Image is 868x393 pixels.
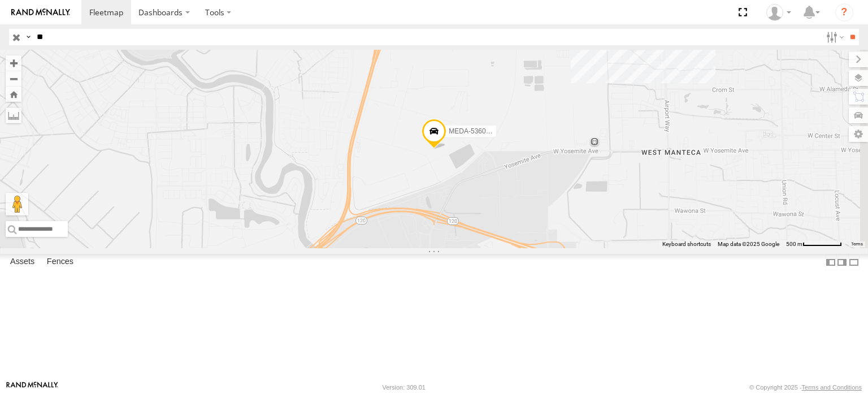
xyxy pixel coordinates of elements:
label: Map Settings [849,126,868,142]
label: Dock Summary Table to the Right [836,254,848,270]
button: Zoom in [6,55,21,71]
label: Search Filter Options [822,29,846,45]
span: Map data ©2025 Google [718,241,779,247]
i: ? [835,3,853,21]
label: Hide Summary Table [848,254,860,270]
div: Version: 309.01 [383,384,426,391]
button: Drag Pegman onto the map to open Street View [6,193,28,215]
div: © Copyright 2025 - [749,384,862,391]
label: Search Query [24,29,33,45]
button: Map Scale: 500 m per 66 pixels [783,240,845,248]
button: Zoom out [6,71,21,87]
div: Jerry Constable [762,4,795,21]
a: Terms and Conditions [802,384,862,391]
button: Keyboard shortcuts [662,240,711,248]
label: Dock Summary Table to the Left [825,254,836,270]
label: Assets [5,254,40,270]
span: 500 m [786,241,802,247]
img: rand-logo.svg [11,8,70,16]
label: Fences [41,254,79,270]
label: Measure [6,107,21,123]
button: Zoom Home [6,87,21,102]
span: MEDA-536032-Swing [449,127,514,135]
a: Terms (opens in new tab) [851,242,863,247]
a: Visit our Website [6,382,58,393]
